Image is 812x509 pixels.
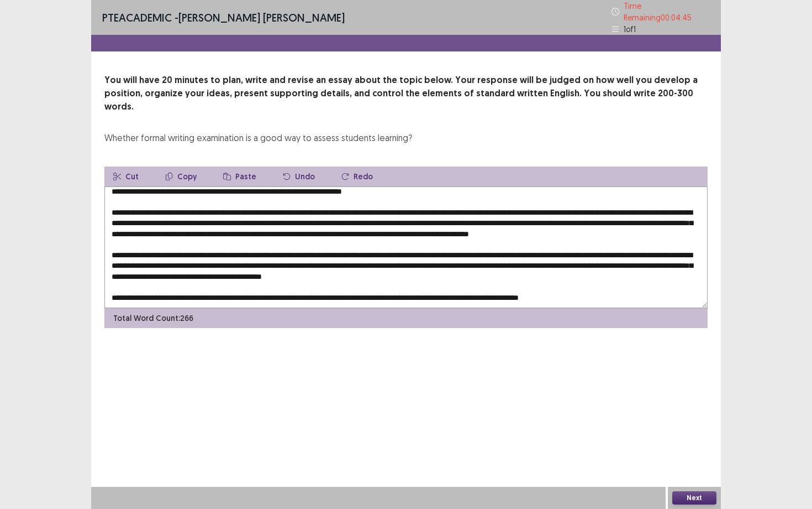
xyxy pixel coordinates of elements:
[672,491,716,505] button: Next
[274,167,324,186] button: Undo
[113,313,193,324] p: Total Word Count: 266
[104,131,412,144] div: Whether formal writing examination is a good way to assess students learning?
[104,167,147,186] button: Cut
[102,9,345,26] p: - [PERSON_NAME] [PERSON_NAME]
[156,167,205,186] button: Copy
[333,167,382,186] button: Redo
[214,167,265,186] button: Paste
[104,74,708,113] p: You will have 20 minutes to plan, write and revise an essay about the topic below. Your response ...
[102,11,172,24] span: PTE academic
[624,23,636,35] p: 1 of 1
